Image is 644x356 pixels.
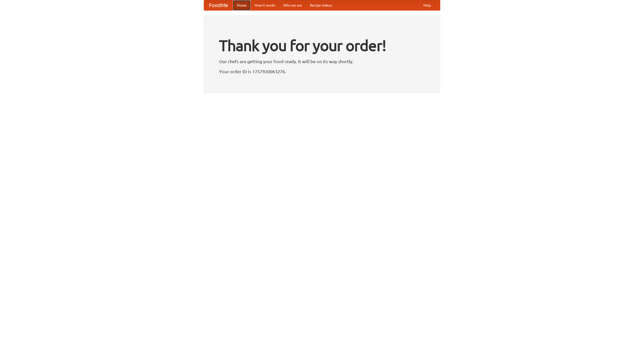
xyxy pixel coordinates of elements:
[204,0,233,10] a: FoodMe
[219,58,425,65] p: Our chefs are getting your food ready. It will be on its way shortly.
[251,0,279,10] a: How it works
[233,0,251,10] a: Home
[219,68,425,75] p: Your order ID is 1757920063276.
[419,0,435,10] a: Help
[219,33,425,58] h1: Thank you for your order!
[279,0,306,10] a: Who we are
[306,0,336,10] a: Recipe videos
